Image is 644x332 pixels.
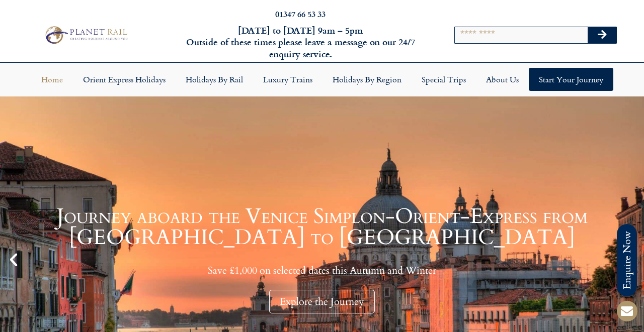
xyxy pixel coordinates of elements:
a: Luxury Trains [253,68,323,91]
a: Special Trips [412,68,476,91]
a: About Us [476,68,529,91]
div: Previous slide [5,251,22,268]
h6: [DATE] to [DATE] 9am – 5pm Outside of these times please leave a message on our 24/7 enquiry serv... [174,25,427,60]
button: Search [588,27,617,43]
p: Save £1,000 on selected dates this Autumn and Winter [25,264,619,277]
a: Start your Journey [529,68,613,91]
a: 01347 66 53 33 [275,8,326,20]
a: Holidays by Region [323,68,412,91]
h1: Journey aboard the Venice Simplon-Orient-Express from [GEOGRAPHIC_DATA] to [GEOGRAPHIC_DATA] [25,206,619,248]
a: Holidays by Rail [176,68,253,91]
nav: Menu [5,68,639,91]
a: Home [31,68,73,91]
div: Explore the Journey [269,290,375,313]
a: Orient Express Holidays [73,68,176,91]
img: Planet Rail Train Holidays Logo [42,24,129,46]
